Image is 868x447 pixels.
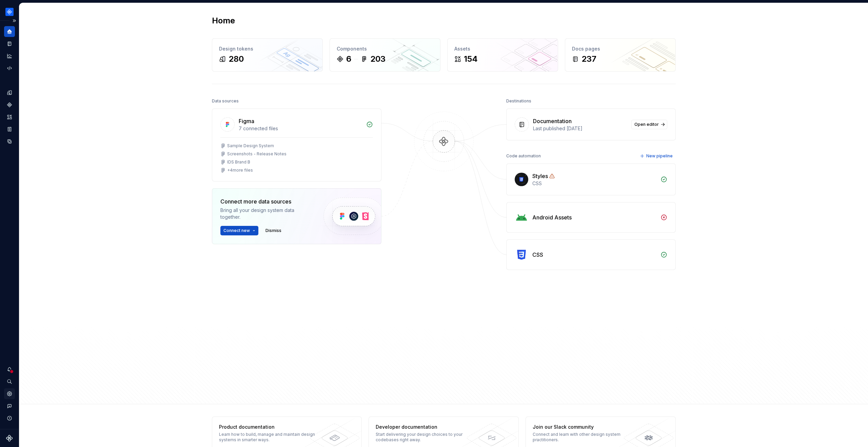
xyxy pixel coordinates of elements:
a: Code automation [4,63,15,74]
div: IDS Brand B [227,159,250,165]
div: 6 [346,54,351,64]
button: Expand sidebar [9,16,19,25]
div: Last published [DATE] [533,125,627,132]
h2: Home [212,15,235,26]
button: Contact support [4,401,15,411]
a: Docs pages237 [565,38,676,72]
div: Screenshots - Release Notes [227,151,287,157]
div: Styles [532,172,548,180]
div: Developer documentation [376,424,474,430]
a: Assets [4,112,15,122]
div: Design tokens [219,45,316,52]
div: Connect more data sources [220,197,312,206]
div: CSS [532,180,656,187]
button: New pipeline [638,151,676,161]
div: Join our Slack community [533,424,631,430]
div: Product documentation [219,424,318,430]
div: Start delivering your design choices to your codebases right away. [376,432,474,443]
svg: Supernova Logo [6,435,13,442]
div: Sample Design System [227,143,274,149]
div: 7 connected files [239,125,362,132]
a: Design tokens [4,87,15,98]
a: Components [4,99,15,110]
div: Learn how to build, manage and maintain design systems in smarter ways. [219,432,318,443]
div: Documentation [533,117,572,125]
span: Open editor [634,122,659,127]
div: Destinations [506,96,531,106]
a: Analytics [4,51,15,61]
div: 154 [464,54,478,64]
a: Home [4,26,15,37]
div: Connect and learn with other design system practitioners. [533,432,631,443]
span: Connect new [223,228,250,233]
div: Bring all your design system data together. [220,207,312,220]
div: + 4 more files [227,168,253,173]
a: Documentation [4,38,15,49]
a: Settings [4,388,15,399]
div: Components [337,45,433,52]
span: Dismiss [265,228,281,233]
a: Data sources [4,136,15,147]
a: Open editor [631,120,667,129]
div: 203 [370,54,386,64]
div: Figma [239,117,254,125]
a: Assets154 [447,38,558,72]
div: Docs pages [572,45,669,52]
a: Components6203 [330,38,440,72]
a: Figma7 connected filesSample Design SystemScreenshots - Release NotesIDS Brand B+4more files [212,109,381,181]
span: New pipeline [646,153,673,159]
div: CSS [532,251,543,259]
img: 87691e09-aac2-46b6-b153-b9fe4eb63333.png [5,8,14,16]
button: Dismiss [262,226,284,235]
div: Code automation [506,151,541,161]
a: Design tokens280 [212,38,323,72]
div: 280 [229,54,244,64]
a: Storybook stories [4,124,15,135]
div: 237 [581,54,596,64]
div: Data sources [212,96,239,106]
div: Android Assets [532,213,572,221]
button: Search ⌘K [4,376,15,387]
button: Notifications [4,364,15,375]
button: Connect new [220,226,258,235]
div: Assets [454,45,551,52]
